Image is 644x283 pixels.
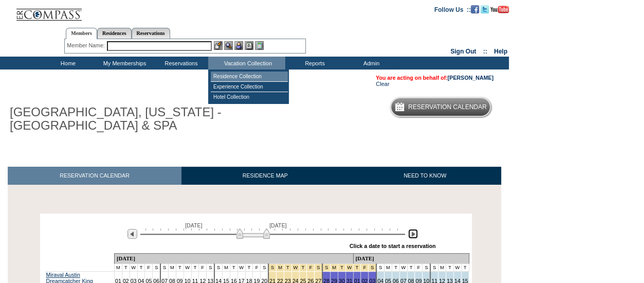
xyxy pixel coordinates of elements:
td: Christmas [307,264,315,272]
img: Impersonate [234,41,243,50]
td: F [199,264,207,272]
td: T [407,264,415,272]
td: S [422,264,430,272]
td: T [191,264,199,272]
td: W [130,264,137,272]
a: Residences [97,28,132,39]
td: T [245,264,253,272]
td: T [176,264,183,272]
td: Vacation Collection [208,57,285,69]
a: Follow us on Twitter [481,6,489,12]
td: S [207,264,214,272]
td: Christmas [291,264,299,272]
td: T [122,264,130,272]
div: Click a date to start a reservation [349,243,436,249]
img: View [224,41,233,50]
td: T [446,264,453,272]
img: b_edit.gif [214,41,223,50]
td: Home [39,57,95,69]
h5: Reservation Calendar [408,104,487,111]
a: Help [494,48,507,55]
td: Residence Collection [211,72,288,82]
td: M [223,264,230,272]
td: F [145,264,153,272]
span: :: [483,48,487,55]
td: W [183,264,191,272]
img: Next [408,229,418,239]
td: W [453,264,461,272]
td: Christmas [268,264,276,272]
td: M [168,264,176,272]
img: Become our fan on Facebook [471,5,479,13]
div: Member Name: [67,41,106,50]
td: T [461,264,469,272]
span: [DATE] [185,222,203,228]
img: Reservations [245,41,253,50]
a: [PERSON_NAME] [448,75,493,81]
td: M [114,264,122,272]
td: New Year's [330,264,338,272]
td: New Year's [338,264,345,272]
a: RESERVATION CALENDAR [8,167,181,185]
td: Follow Us :: [434,5,471,13]
td: My Memberships [95,57,152,69]
td: S [214,264,222,272]
td: Christmas [284,264,291,272]
a: Become our fan on Facebook [471,6,479,12]
a: Sign Out [450,48,476,55]
td: New Year's [361,264,369,272]
td: New Year's [353,264,361,272]
a: Reservations [132,28,170,39]
img: Follow us on Twitter [481,5,489,13]
a: RESIDENCE MAP [181,167,349,185]
td: S [376,264,384,272]
img: Subscribe to our YouTube Channel [490,6,509,13]
td: Reports [285,57,342,69]
td: T [137,264,145,272]
a: Subscribe to our YouTube Channel [490,6,509,12]
td: Hotel Collection [211,92,288,102]
td: [DATE] [114,254,353,264]
td: M [384,264,392,272]
a: Clear [376,81,389,87]
td: F [253,264,261,272]
img: b_calculator.gif [255,41,264,50]
td: M [438,264,446,272]
td: W [399,264,407,272]
td: Reservations [152,57,208,69]
h1: [GEOGRAPHIC_DATA], [US_STATE] - [GEOGRAPHIC_DATA] & SPA [8,103,238,135]
span: You are acting on behalf of: [376,75,493,81]
td: T [230,264,237,272]
td: S [160,264,168,272]
td: Christmas [277,264,284,272]
span: [DATE] [269,222,287,228]
td: Christmas [315,264,322,272]
td: New Year's [369,264,376,272]
td: Christmas [299,264,307,272]
td: T [392,264,399,272]
td: New Year's [322,264,330,272]
td: S [261,264,268,272]
td: S [153,264,160,272]
td: Experience Collection [211,82,288,92]
td: W [237,264,245,272]
td: [DATE] [353,254,469,264]
td: S [430,264,438,272]
a: Members [66,28,97,39]
td: F [415,264,422,272]
img: Previous [127,229,137,239]
td: Admin [342,57,398,69]
a: NEED TO KNOW [348,167,501,185]
td: New Year's [345,264,353,272]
